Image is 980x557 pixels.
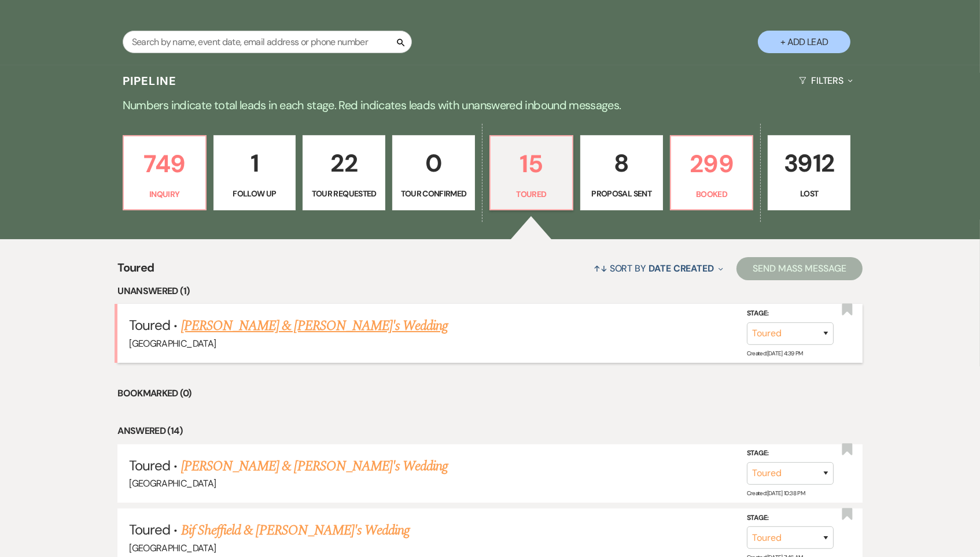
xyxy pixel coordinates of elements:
a: 0Tour Confirmed [392,135,475,210]
p: 3912 [775,144,843,183]
span: Created: [DATE] 10:38 PM [747,489,805,497]
p: 22 [310,144,378,183]
p: Toured [498,188,565,200]
li: Unanswered (1) [117,284,863,299]
li: Answered (14) [117,424,863,439]
a: 15Toured [489,135,573,210]
a: [PERSON_NAME] & [PERSON_NAME]'s Wedding [181,456,448,477]
a: 299Booked [670,135,754,210]
span: Toured [129,316,170,334]
span: [GEOGRAPHIC_DATA] [129,477,216,489]
a: Bif Sheffield & [PERSON_NAME]'s Wedding [181,520,410,541]
span: [GEOGRAPHIC_DATA] [129,337,216,350]
p: Numbers indicate total leads in each stage. Red indicates leads with unanswered inbound messages. [73,96,907,114]
button: Sort By Date Created [589,253,728,284]
label: Stage: [747,307,834,320]
a: 749Inquiry [123,135,207,210]
h3: Pipeline [123,73,177,89]
p: 0 [400,144,467,183]
p: 299 [678,144,746,183]
a: [PERSON_NAME] & [PERSON_NAME]'s Wedding [181,315,448,336]
input: Search by name, event date, email address or phone number [123,31,412,53]
span: Toured [129,456,170,474]
p: Tour Requested [310,187,378,200]
label: Stage: [747,447,834,460]
p: Proposal Sent [588,187,655,200]
p: 8 [588,144,655,183]
p: 15 [498,144,565,183]
button: Send Mass Message [736,257,863,280]
p: Inquiry [131,188,198,200]
p: 1 [221,144,289,183]
a: 8Proposal Sent [580,135,663,210]
p: Lost [775,187,843,200]
li: Bookmarked (0) [117,386,863,401]
p: Tour Confirmed [400,187,467,200]
span: ↑↓ [594,262,607,274]
span: [GEOGRAPHIC_DATA] [129,542,216,554]
a: 1Follow Up [213,135,296,210]
a: 3912Lost [768,135,850,210]
label: Stage: [747,511,834,524]
p: Booked [678,188,746,200]
span: Toured [129,521,170,539]
button: + Add Lead [758,31,850,53]
p: Follow Up [221,187,289,200]
a: 22Tour Requested [303,135,385,210]
p: 749 [131,144,198,183]
span: Created: [DATE] 4:39 PM [747,349,803,357]
button: Filters [794,65,857,96]
span: Toured [117,259,154,284]
span: Date Created [649,262,714,274]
